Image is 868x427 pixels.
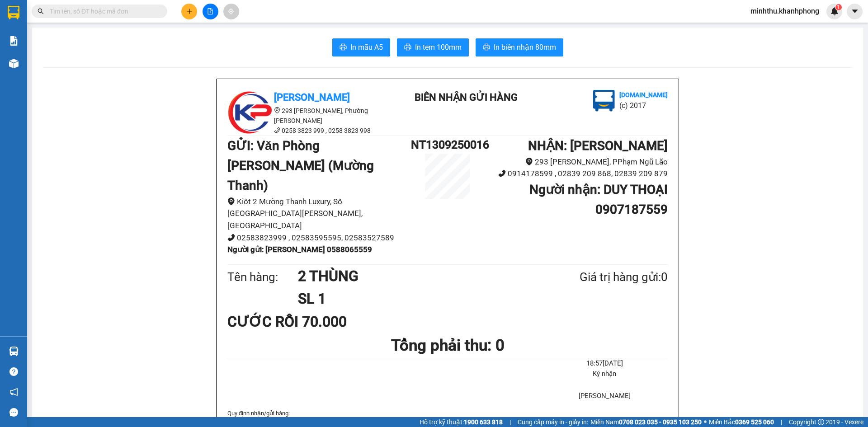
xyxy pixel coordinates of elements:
button: printerIn mẫu A5 [332,38,390,56]
li: 293 [PERSON_NAME], Phường [PERSON_NAME] [227,106,390,126]
span: message [9,408,18,417]
img: warehouse-icon [9,347,19,356]
span: 1 [837,4,840,10]
b: BIÊN NHẬN GỬI HÀNG [415,92,518,103]
h1: Tổng phải thu: 0 [227,333,668,358]
b: [PERSON_NAME] [11,58,51,101]
img: logo.jpg [11,11,57,56]
img: solution-icon [9,36,19,46]
b: [DOMAIN_NAME] [619,91,668,99]
span: printer [483,43,490,52]
li: 18:57[DATE] [542,358,668,369]
h1: 2 THÙNG [298,265,536,287]
span: printer [404,43,411,52]
button: caret-down [847,4,863,19]
b: [DOMAIN_NAME] [76,34,124,42]
span: notification [9,388,18,396]
li: 02583823999 , 02583595595, 02583527589 [227,232,411,244]
li: Ký nhận [542,369,668,380]
b: Người nhận : DUY THOẠI 0907187559 [529,182,668,217]
span: Miền Bắc [709,417,774,427]
span: Cung cấp máy in - giấy in: [518,417,588,427]
b: Người gửi : [PERSON_NAME] 0588065559 [227,245,372,254]
span: question-circle [9,367,18,376]
b: GỬI : Văn Phòng [PERSON_NAME] (Mường Thanh) [227,138,374,193]
span: search [38,8,44,14]
img: warehouse-icon [9,59,19,68]
div: Giá trị hàng gửi: 0 [536,268,668,286]
div: Tên hàng: [227,268,298,286]
span: In mẫu A5 [350,42,383,53]
h1: SL 1 [298,287,536,310]
img: logo.jpg [98,11,120,33]
span: minhthu.khanhphong [743,5,826,17]
li: (c) 2017 [619,100,668,111]
img: logo.jpg [593,90,615,112]
span: phone [274,127,280,133]
span: Miền Nam [590,417,702,427]
span: file-add [207,8,213,14]
sup: 1 [835,4,842,10]
b: BIÊN NHẬN GỬI HÀNG [58,13,87,71]
strong: 1900 633 818 [464,418,503,426]
span: phone [498,169,506,177]
span: plus [186,8,193,14]
span: | [781,417,782,427]
img: icon-new-feature [830,7,839,15]
li: 293 [PERSON_NAME], PPhạm Ngũ Lão [484,156,668,168]
span: In tem 100mm [415,42,462,53]
span: Hỗ trợ kỹ thuật: [420,417,503,427]
button: plus [181,4,197,19]
button: file-add [203,4,218,19]
img: logo.jpg [227,90,273,135]
h1: NT1309250016 [411,136,484,154]
input: Tìm tên, số ĐT hoặc mã đơn [50,6,156,16]
span: caret-down [851,7,859,15]
span: environment [227,197,235,205]
span: printer [340,43,347,52]
span: aim [228,8,234,14]
button: printerIn tem 100mm [397,38,469,56]
li: 0914178599 , 02839 209 868, 02839 209 879 [484,168,668,180]
div: CƯỚC RỒI 70.000 [227,310,373,333]
span: In biên nhận 80mm [494,42,556,53]
span: | [509,417,511,427]
li: Kiôt 2 Mường Thanh Luxury, Số [GEOGRAPHIC_DATA][PERSON_NAME], [GEOGRAPHIC_DATA] [227,196,411,232]
li: [PERSON_NAME] [542,391,668,402]
b: [PERSON_NAME] [274,92,350,103]
button: aim [223,4,239,19]
span: phone [227,234,235,241]
strong: 0708 023 035 - 0935 103 250 [619,418,702,426]
button: printerIn biên nhận 80mm [476,38,563,56]
span: environment [274,107,280,113]
li: (c) 2017 [76,43,124,54]
b: NHẬN : [PERSON_NAME] [528,138,668,153]
span: copyright [818,419,824,425]
span: ⚪️ [704,420,707,424]
strong: 0369 525 060 [735,418,774,426]
span: environment [525,158,533,165]
li: 0258 3823 999 , 0258 3823 998 [227,126,390,136]
img: logo-vxr [8,6,19,19]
